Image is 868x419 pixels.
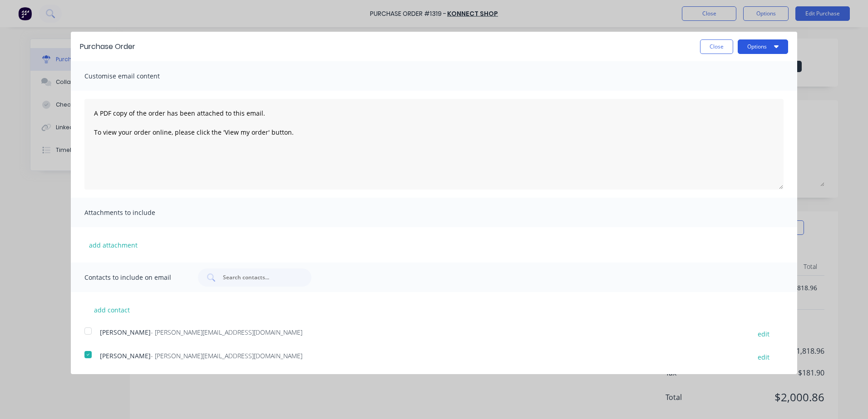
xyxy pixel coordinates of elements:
[752,351,775,363] button: edit
[84,206,184,219] span: Attachments to include
[151,351,302,360] span: - [PERSON_NAME][EMAIL_ADDRESS][DOMAIN_NAME]
[84,303,139,317] button: add contact
[752,327,775,340] button: edit
[84,271,184,284] span: Contacts to include on email
[700,39,733,54] button: Close
[84,99,784,190] textarea: A PDF copy of the order has been attached to this email. To view your order online, please click ...
[84,238,142,252] button: add attachment
[222,273,297,282] input: Search contacts...
[84,70,184,83] span: Customise email content
[100,351,151,360] span: [PERSON_NAME]
[738,39,788,54] button: Options
[151,328,302,336] span: - [PERSON_NAME][EMAIL_ADDRESS][DOMAIN_NAME]
[100,328,151,336] span: [PERSON_NAME]
[80,41,135,52] div: Purchase Order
